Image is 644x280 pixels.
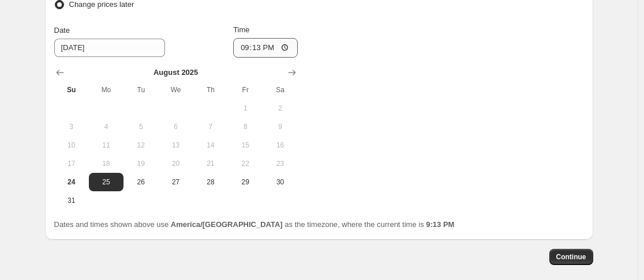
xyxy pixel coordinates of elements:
[228,99,263,118] button: Friday August 1 2025
[89,154,123,173] button: Monday August 18 2025
[198,141,223,150] span: 14
[158,154,193,173] button: Wednesday August 20 2025
[267,122,293,131] span: 9
[267,85,293,94] span: Sa
[93,122,119,131] span: 4
[54,191,89,210] button: Sunday August 31 2025
[267,159,293,168] span: 23
[54,26,70,35] span: Date
[123,118,158,136] button: Tuesday August 5 2025
[263,118,297,136] button: Saturday August 9 2025
[233,141,258,150] span: 15
[54,136,89,154] button: Sunday August 10 2025
[54,118,89,136] button: Sunday August 3 2025
[193,118,228,136] button: Thursday August 7 2025
[228,81,263,99] th: Friday
[89,118,123,136] button: Monday August 4 2025
[54,220,455,229] span: Dates and times shown above use as the timezone, where the current time is
[198,159,223,168] span: 21
[59,177,84,187] span: 24
[284,65,300,81] button: Show next month, September 2025
[54,173,89,191] button: Today Sunday August 24 2025
[228,173,263,191] button: Friday August 29 2025
[267,141,293,150] span: 16
[59,159,84,168] span: 17
[89,81,123,99] th: Monday
[158,136,193,154] button: Wednesday August 13 2025
[171,220,283,229] b: America/[GEOGRAPHIC_DATA]
[123,136,158,154] button: Tuesday August 12 2025
[158,118,193,136] button: Wednesday August 6 2025
[198,122,223,131] span: 7
[228,118,263,136] button: Friday August 8 2025
[549,249,593,265] button: Continue
[228,154,263,173] button: Friday August 22 2025
[123,154,158,173] button: Tuesday August 19 2025
[163,141,188,150] span: 13
[263,173,297,191] button: Saturday August 30 2025
[59,196,84,205] span: 31
[128,122,153,131] span: 5
[228,136,263,154] button: Friday August 15 2025
[123,81,158,99] th: Tuesday
[128,85,153,94] span: Tu
[233,85,258,94] span: Fr
[54,81,89,99] th: Sunday
[163,122,188,131] span: 6
[93,141,119,150] span: 11
[128,159,153,168] span: 19
[59,85,84,94] span: Su
[267,177,293,187] span: 30
[158,81,193,99] th: Wednesday
[59,141,84,150] span: 10
[158,173,193,191] button: Wednesday August 27 2025
[233,38,298,58] input: 12:00
[52,65,68,81] button: Show previous month, July 2025
[233,122,258,131] span: 8
[93,177,119,187] span: 25
[54,39,165,57] input: 8/24/2025
[128,141,153,150] span: 12
[426,220,454,229] b: 9:13 PM
[233,177,258,187] span: 29
[93,159,119,168] span: 18
[267,104,293,113] span: 2
[123,173,158,191] button: Tuesday August 26 2025
[59,122,84,131] span: 3
[128,177,153,187] span: 26
[163,177,188,187] span: 27
[93,85,119,94] span: Mo
[193,81,228,99] th: Thursday
[54,154,89,173] button: Sunday August 17 2025
[89,136,123,154] button: Monday August 11 2025
[193,154,228,173] button: Thursday August 21 2025
[163,85,188,94] span: We
[198,177,223,187] span: 28
[233,25,249,34] span: Time
[89,173,123,191] button: Monday August 25 2025
[263,136,297,154] button: Saturday August 16 2025
[556,252,586,262] span: Continue
[163,159,188,168] span: 20
[193,136,228,154] button: Thursday August 14 2025
[263,99,297,118] button: Saturday August 2 2025
[233,104,258,113] span: 1
[263,81,297,99] th: Saturday
[263,154,297,173] button: Saturday August 23 2025
[198,85,223,94] span: Th
[233,159,258,168] span: 22
[193,173,228,191] button: Thursday August 28 2025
